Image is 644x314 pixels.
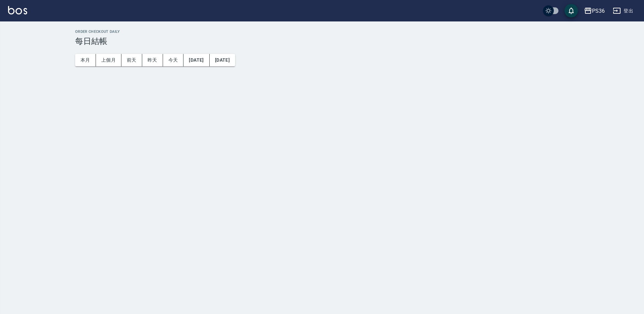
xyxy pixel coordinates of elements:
button: 登出 [610,5,636,17]
h2: Order checkout daily [75,29,636,34]
button: 昨天 [142,54,163,66]
button: [DATE] [210,54,235,66]
h3: 每日結帳 [75,37,636,46]
div: PS36 [592,7,605,15]
button: save [565,4,578,17]
img: Logo [8,6,27,14]
button: PS36 [581,4,607,18]
button: 上個月 [96,54,121,66]
button: 今天 [163,54,184,66]
button: 本月 [75,54,96,66]
button: 前天 [121,54,142,66]
button: [DATE] [183,54,209,66]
